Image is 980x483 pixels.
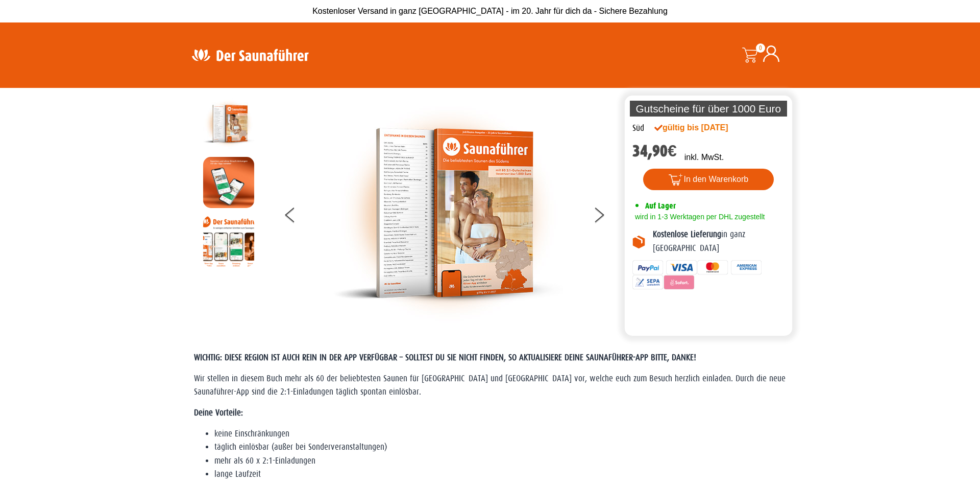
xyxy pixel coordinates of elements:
[214,454,786,468] li: mehr als 60 x 2:1-Einladungen
[214,468,786,481] li: lange Laufzeit
[203,98,254,149] img: der-saunafuehrer-2025-sued
[643,169,774,190] button: In den Warenkorb
[668,142,677,160] span: €
[333,98,563,328] img: der-saunafuehrer-2025-sued
[194,353,696,362] span: WICHTIG: DIESE REGION IST AUCH REIN IN DER APP VERFÜGBAR – SOLLTEST DU SIE NICHT FINDEN, SO AKTUA...
[214,441,786,454] li: täglich einlösbar (außer bei Sonderveranstaltungen)
[684,151,724,164] p: inkl. MwSt.
[653,229,721,239] b: Kostenlose Lieferung
[630,101,787,117] p: Gutscheine für über 1000 Euro
[645,201,676,211] span: Auf Lager
[653,228,785,255] p: in ganz [GEOGRAPHIC_DATA]
[632,213,765,221] span: wird in 1-3 Werktagen per DHL zugestellt
[203,216,254,267] img: Anleitung7tn
[203,157,254,208] img: MOCKUP-iPhone_regional
[632,142,677,160] bdi: 34,90
[194,408,243,418] strong: Deine Vorteile:
[312,7,668,15] span: Kostenloser Versand in ganz [GEOGRAPHIC_DATA] - im 20. Jahr für dich da - Sichere Bezahlung
[654,122,750,134] div: gültig bis [DATE]
[194,374,786,397] span: Wir stellen in diesem Buch mehr als 60 der beliebtesten Saunen für [GEOGRAPHIC_DATA] und [GEOGRAP...
[632,122,644,135] div: Süd
[214,427,786,441] li: keine Einschränkungen
[756,43,765,53] span: 0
